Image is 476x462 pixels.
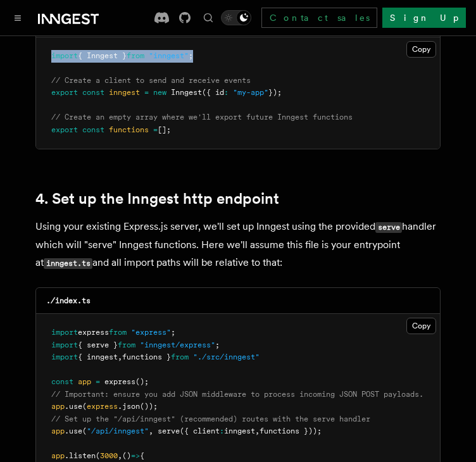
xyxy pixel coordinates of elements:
span: // Important: ensure you add JSON middleware to process incoming JSON POST payloads. [51,390,423,399]
a: 4. Set up the Inngest http endpoint [35,190,279,208]
span: = [153,125,158,134]
span: , [118,353,122,361]
span: (); [135,377,149,386]
span: : [224,88,229,97]
span: ( [82,427,87,435]
span: ({ client [180,427,220,435]
span: from [118,340,135,349]
span: ; [171,328,175,337]
span: .json [118,402,140,411]
span: express [104,377,135,386]
span: inngest [109,88,140,97]
span: import [51,51,78,60]
span: "./src/inngest" [193,353,260,361]
span: express [87,402,118,411]
code: serve [375,222,402,233]
span: ( [96,451,100,460]
span: const [82,125,104,134]
span: const [51,377,73,386]
a: Contact sales [261,8,377,28]
span: app [51,402,65,411]
span: .use [65,427,82,435]
span: express [78,328,109,337]
button: Copy [406,318,436,334]
span: ; [215,340,220,349]
span: .listen [65,451,96,460]
span: { Inngest } [78,51,127,60]
span: from [127,51,144,60]
a: Sign Up [382,8,466,28]
span: , [149,427,153,435]
span: import [51,328,78,337]
span: functions } [122,353,171,361]
span: // Create an empty array where we'll export future Inngest functions [51,113,353,122]
span: // Create a client to send and receive events [51,76,251,85]
span: : [220,427,224,435]
span: , [255,427,260,435]
span: inngest [224,427,255,435]
code: ./index.ts [46,296,91,305]
span: "express" [131,328,171,337]
span: "inngest" [149,51,189,60]
span: { inngest [78,353,118,361]
code: inngest.ts [44,258,92,269]
span: = [96,377,100,386]
span: , [118,451,122,460]
button: Toggle dark mode [221,10,251,25]
span: ()); [140,402,158,411]
span: ; [189,51,193,60]
span: app [78,377,91,386]
span: "inngest/express" [140,340,215,349]
span: app [51,427,65,435]
span: ({ id [202,88,224,97]
span: { [140,451,144,460]
button: Find something... [201,10,216,25]
span: "my-app" [233,88,268,97]
span: = [144,88,149,97]
span: => [131,451,140,460]
span: export [51,88,78,97]
span: []; [158,125,171,134]
span: .use [65,402,82,411]
span: // Set up the "/api/inngest" (recommended) routes with the serve handler [51,415,370,423]
button: Copy [406,41,436,58]
span: "/api/inngest" [87,427,149,435]
span: ( [82,402,87,411]
span: app [51,451,65,460]
span: functions [109,125,149,134]
span: functions })); [260,427,322,435]
span: Inngest [171,88,202,97]
span: import [51,340,78,349]
span: { serve } [78,340,118,349]
button: Toggle navigation [10,10,25,25]
span: from [109,328,127,337]
span: import [51,353,78,361]
span: serve [158,427,180,435]
span: 3000 [100,451,118,460]
span: const [82,88,104,97]
span: from [171,353,189,361]
span: new [153,88,166,97]
span: }); [268,88,282,97]
p: Using your existing Express.js server, we'll set up Inngest using the provided handler which will... [35,218,441,272]
span: () [122,451,131,460]
span: export [51,125,78,134]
